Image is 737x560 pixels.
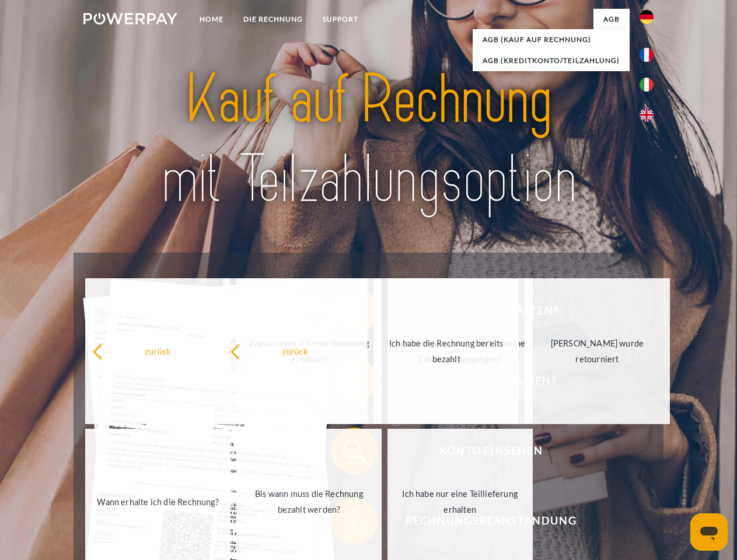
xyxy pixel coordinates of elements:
img: de [640,10,654,24]
div: [PERSON_NAME] wurde retourniert [532,335,663,367]
div: Ich habe nur eine Teillieferung erhalten [394,486,526,517]
a: DIE RECHNUNG [233,9,313,30]
div: Bis wann muss die Rechnung bezahlt werden? [243,486,375,517]
iframe: Schaltfläche zum Öffnen des Messaging-Fensters [690,513,728,551]
img: logo-powerpay-white.svg [83,13,177,24]
div: zurück [230,343,361,359]
a: agb [593,9,630,30]
div: Ich habe die Rechnung bereits bezahlt [380,335,512,367]
img: fr [640,48,654,62]
div: Wann erhalte ich die Rechnung? [92,494,223,509]
a: AGB (Kauf auf Rechnung) [473,29,630,50]
a: Home [190,9,233,30]
div: zurück [92,343,223,359]
img: en [640,108,654,122]
a: SUPPORT [313,9,368,30]
img: it [640,78,654,92]
a: AGB (Kreditkonto/Teilzahlung) [473,50,630,71]
img: title-powerpay_de.svg [111,56,626,223]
